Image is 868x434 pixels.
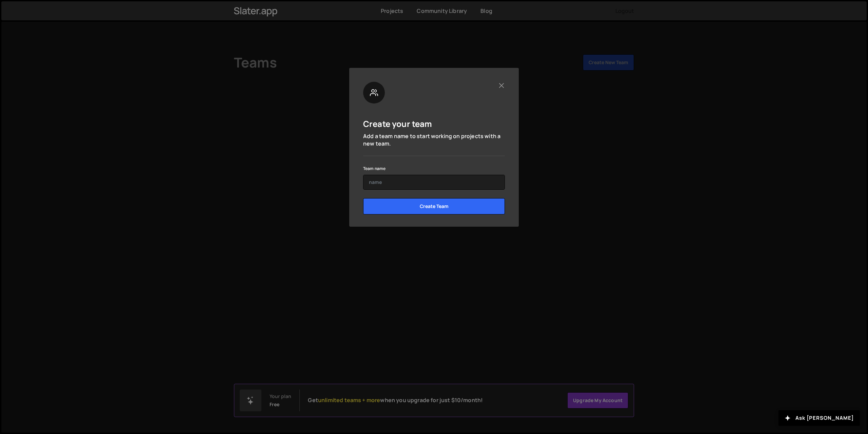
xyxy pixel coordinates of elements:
[363,165,386,172] label: Team name
[363,198,505,214] input: Create Team
[363,175,505,190] input: name
[363,132,505,148] p: Add a team name to start working on projects with a new team.
[498,82,505,89] button: Close
[778,410,860,426] button: Ask [PERSON_NAME]
[363,118,432,129] h5: Create your team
